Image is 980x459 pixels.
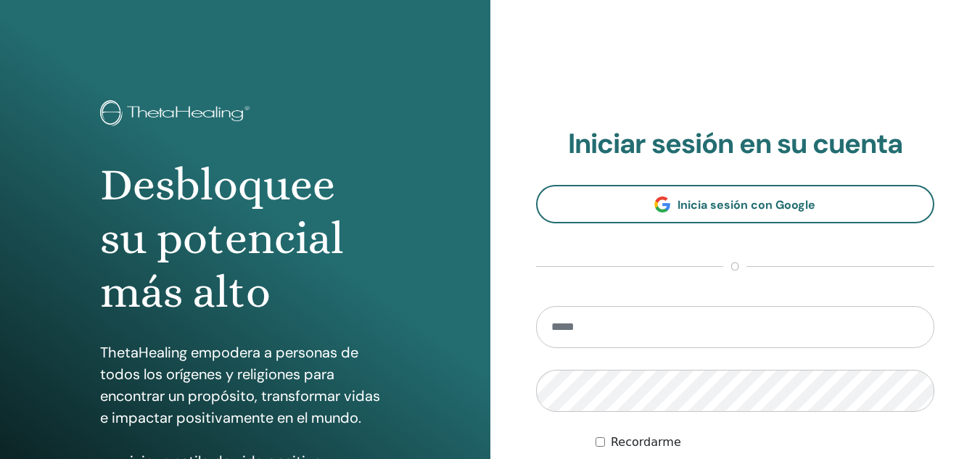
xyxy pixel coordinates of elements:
[611,434,681,451] label: Recordarme
[536,185,935,223] a: Inicia sesión con Google
[596,434,934,451] div: Mantenerme autenticado indefinidamente o hasta cerrar la sesión manualmente
[678,197,815,212] span: Inicia sesión con Google
[100,158,390,320] h1: Desbloquee su potencial más alto
[100,342,390,429] p: ThetaHealing empodera a personas de todos los orígenes y religiones para encontrar un propósito, ...
[536,128,935,161] h2: Iniciar sesión en su cuenta
[723,258,746,276] span: o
